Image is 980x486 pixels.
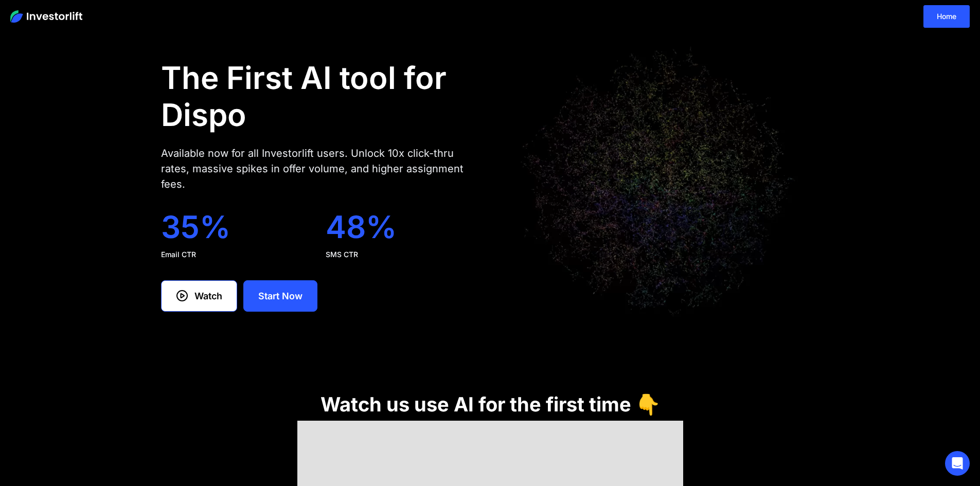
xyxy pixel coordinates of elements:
[326,208,474,245] div: 48%
[161,59,474,133] h1: The First AI tool for Dispo
[161,280,237,312] a: Watch
[161,249,309,260] div: Email CTR
[243,280,317,312] a: Start Now
[945,451,970,476] div: Open Intercom Messenger
[258,289,302,303] div: Start Now
[326,249,474,260] div: SMS CTR
[161,146,474,192] div: Available now for all Investorlift users. Unlock 10x click-thru rates, massive spikes in offer vo...
[923,5,970,28] a: Home
[320,393,660,416] h1: Watch us use AI for the first time 👇
[161,208,309,245] div: 35%
[194,289,222,303] div: Watch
